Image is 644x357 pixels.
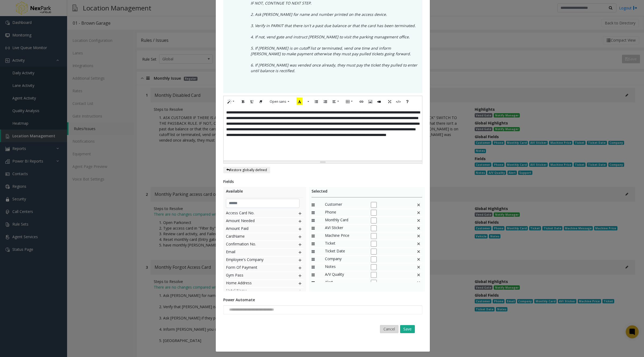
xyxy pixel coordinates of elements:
button: Style [225,97,237,106]
button: Table [343,97,356,106]
button: More Color [305,97,310,106]
div: Fields [223,179,422,184]
span: Machine Price [325,233,365,240]
img: plusIcon.svg [298,233,302,240]
img: plusIcon.svg [298,288,302,295]
button: Save [400,325,415,333]
button: Full Screen [385,97,394,106]
span: Form Of Payment [226,264,287,271]
button: Unordered list (CTRL+SHIFT+NUM7) [312,97,321,106]
button: Bold (CTRL+B) [239,97,248,106]
img: false [416,201,421,208]
span: Phone [325,209,365,216]
img: plusIcon.svg [298,210,302,217]
button: Help [403,97,412,106]
button: Picture [366,97,375,106]
span: Open sans [270,99,286,104]
img: plusIcon.svg [298,264,302,271]
button: Code View [394,97,403,106]
span: Ticket Date [325,248,365,255]
img: false [416,225,421,232]
span: Alert [325,279,365,286]
span: AVI Sticker [325,225,365,232]
span: A/V Quality [325,271,365,278]
img: plusIcon.svg [298,241,302,248]
button: Video [375,97,384,106]
img: plusIcon.svg [298,218,302,225]
button: Link (CTRL+K) [357,97,366,106]
span: Confirmation No. [226,241,287,248]
img: plusIcon.svg [298,257,302,264]
div: Power Automate [223,297,422,303]
button: Recent Color [294,97,305,106]
button: Restore globally defined [223,167,270,173]
div: Selected [312,188,422,197]
button: Underline (CTRL+U) [247,97,257,106]
span: Hotel Name [226,288,287,295]
button: Font Family [267,98,292,106]
span: Amount Needed [226,218,287,225]
img: This is a default field and cannot be deleted. [416,271,421,278]
span: Ticket [325,240,365,247]
span: Gym Pass [226,272,287,279]
span: Monthly Card [325,217,365,224]
img: plusIcon.svg [298,249,302,256]
img: false [416,209,421,216]
img: false [416,240,421,247]
button: Ordered list (CTRL+SHIFT+NUM8) [321,97,330,106]
span: Email [226,249,287,256]
img: false [416,217,421,224]
button: Paragraph [330,97,342,106]
img: plusIcon.svg [298,280,302,287]
span: Amount Paid [226,226,287,233]
img: false [416,233,421,240]
span: CardName [226,233,287,240]
span: Home Address [226,280,287,287]
button: Remove Font Style (CTRL+\) [256,97,265,106]
span: Company [325,256,365,263]
img: false [416,248,421,255]
button: Cancel [380,325,398,333]
span: Customer [325,201,365,208]
span: Employee's Company [226,257,287,264]
input: NO DATA FOUND [224,306,288,314]
div: Available [226,188,303,197]
img: This is a default field and cannot be deleted. [416,279,421,286]
div: Resize [224,161,422,163]
img: This is a default field and cannot be deleted. [416,264,421,271]
span: Access Card No. [226,210,287,217]
span: Notes [325,264,365,271]
img: plusIcon.svg [298,226,302,233]
img: plusIcon.svg [298,272,302,279]
img: false [416,256,421,263]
